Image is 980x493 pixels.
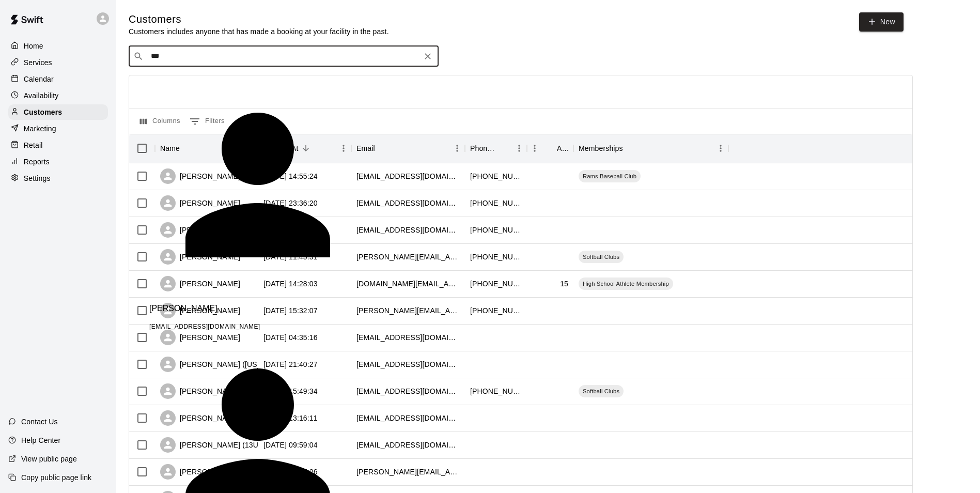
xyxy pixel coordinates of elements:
[8,104,108,120] a: Customers
[527,134,573,163] div: Age
[149,304,217,313] p: [PERSON_NAME]
[623,141,637,156] button: Sort
[8,154,108,170] a: Reports
[129,26,389,37] p: Customers includes anyone that has made a booking at your facility in the past.
[24,57,52,68] p: Services
[21,454,77,464] p: View public page
[24,157,50,167] p: Reports
[527,141,542,156] button: Menu
[579,251,624,263] div: Softball Clubs
[573,134,728,163] div: Memberships
[470,252,522,262] div: +17125745692
[24,90,59,101] p: Availability
[542,141,557,156] button: Sort
[579,170,641,182] div: Rams Baseball Club
[557,134,568,163] div: Age
[470,386,522,396] div: +15159754614
[470,279,522,289] div: +15157106170
[24,41,43,51] p: Home
[149,323,260,330] span: [EMAIL_ADDRESS][DOMAIN_NAME]
[579,387,624,395] span: Softball Clubs
[24,74,54,84] p: Calendar
[470,134,497,163] div: Phone Number
[8,88,108,103] a: Availability
[579,172,641,180] span: Rams Baseball Club
[470,225,522,235] div: +15155543048
[24,124,56,134] p: Marketing
[470,305,522,316] div: +12242505309
[21,472,91,483] p: Copy public page link
[449,141,465,156] button: Menu
[465,134,527,163] div: Phone Number
[8,71,108,87] a: Calendar
[129,46,439,67] div: Search customers by name or email
[470,171,522,181] div: +15156695855
[351,134,465,163] div: Email
[497,141,511,156] button: Sort
[470,198,522,208] div: +15152026307
[8,121,108,136] a: Marketing
[8,38,108,54] a: Home
[24,173,51,183] p: Settings
[24,140,43,150] p: Retail
[21,435,60,445] p: Help Center
[24,107,62,117] p: Customers
[149,76,439,296] div: Ashley Segal
[8,55,108,70] a: Services
[579,253,624,261] span: Softball Clubs
[129,12,389,26] h5: Customers
[579,385,624,397] div: Softball Clubs
[579,134,623,163] div: Memberships
[511,141,527,156] button: Menu
[8,171,108,186] a: Settings
[579,280,673,288] span: High School Athlete Membership
[421,49,435,64] button: Clear
[713,141,728,156] button: Menu
[859,12,904,32] a: New
[560,279,568,289] div: 15
[579,278,673,290] div: High School Athlete Membership
[21,417,58,427] p: Contact Us
[8,137,108,153] a: Retail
